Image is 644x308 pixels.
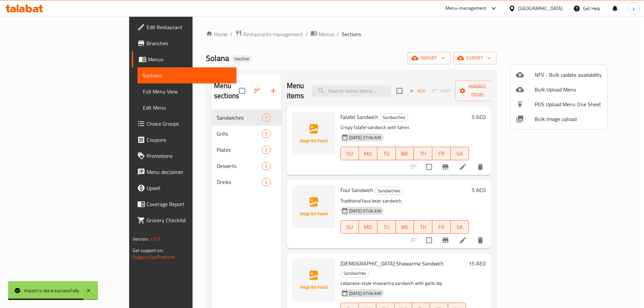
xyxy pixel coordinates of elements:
li: NFV - Bulk update availability [511,67,607,82]
span: POS Upload Menu One Sheet [535,100,602,108]
li: Upload bulk menu [511,82,607,97]
div: Import is done successfully [24,287,79,294]
span: Bulk Image upload [535,115,602,123]
span: Bulk Upload Menu [535,85,602,94]
span: NFV - Bulk update availability [535,71,602,79]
